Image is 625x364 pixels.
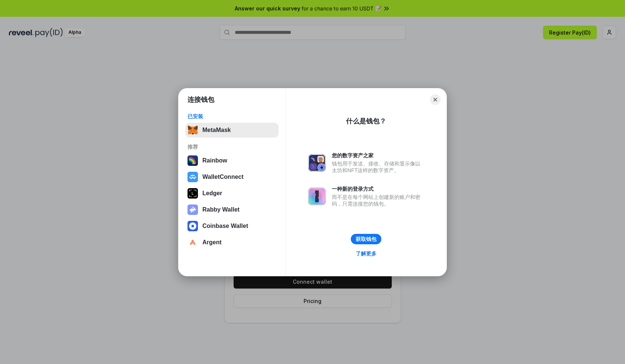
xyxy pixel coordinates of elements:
[202,157,227,164] div: Rainbow
[332,194,424,207] div: 而不是在每个网站上创建新的账户和密码，只需连接您的钱包。
[356,250,376,257] div: 了解更多
[187,172,198,182] img: svg+xml,%3Csvg%20width%3D%2228%22%20height%3D%2228%22%20viewBox%3D%220%200%2028%2028%22%20fill%3D...
[187,204,198,215] img: svg+xml,%3Csvg%20xmlns%3D%22http%3A%2F%2Fwww.w3.org%2F2000%2Fsvg%22%20fill%3D%22none%22%20viewBox...
[187,221,198,231] img: svg+xml,%3Csvg%20width%3D%2228%22%20height%3D%2228%22%20viewBox%3D%220%200%2028%2028%22%20fill%3D...
[187,144,276,150] div: 推荐
[332,186,424,192] div: 一种新的登录方式
[187,125,198,135] img: svg+xml,%3Csvg%20fill%3D%22none%22%20height%3D%2233%22%20viewBox%3D%220%200%2035%2033%22%20width%...
[185,123,279,138] button: MetaMask
[202,206,240,213] div: Rabby Wallet
[187,113,276,120] div: 已安装
[308,154,326,172] img: svg+xml,%3Csvg%20xmlns%3D%22http%3A%2F%2Fwww.w3.org%2F2000%2Fsvg%22%20fill%3D%22none%22%20viewBox...
[202,127,231,133] div: MetaMask
[351,234,381,244] button: 获取钱包
[187,155,198,166] img: svg+xml,%3Csvg%20width%3D%22120%22%20height%3D%22120%22%20viewBox%3D%220%200%20120%20120%22%20fil...
[202,190,222,197] div: Ledger
[185,186,279,201] button: Ledger
[202,223,248,229] div: Coinbase Wallet
[346,117,386,126] div: 什么是钱包？
[187,95,214,104] h1: 连接钱包
[185,153,279,168] button: Rainbow
[185,202,279,217] button: Rabby Wallet
[308,187,326,205] img: svg+xml,%3Csvg%20xmlns%3D%22http%3A%2F%2Fwww.w3.org%2F2000%2Fsvg%22%20fill%3D%22none%22%20viewBox...
[185,170,279,184] button: WalletConnect
[430,94,440,105] button: Close
[202,239,222,246] div: Argent
[185,235,279,250] button: Argent
[185,219,279,233] button: Coinbase Wallet
[332,152,424,159] div: 您的数字资产之家
[351,249,381,258] a: 了解更多
[187,188,198,199] img: svg+xml,%3Csvg%20xmlns%3D%22http%3A%2F%2Fwww.w3.org%2F2000%2Fsvg%22%20width%3D%2228%22%20height%3...
[332,160,424,174] div: 钱包用于发送、接收、存储和显示像以太坊和NFT这样的数字资产。
[202,174,244,180] div: WalletConnect
[356,236,376,242] div: 获取钱包
[187,237,198,248] img: svg+xml,%3Csvg%20width%3D%2228%22%20height%3D%2228%22%20viewBox%3D%220%200%2028%2028%22%20fill%3D...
